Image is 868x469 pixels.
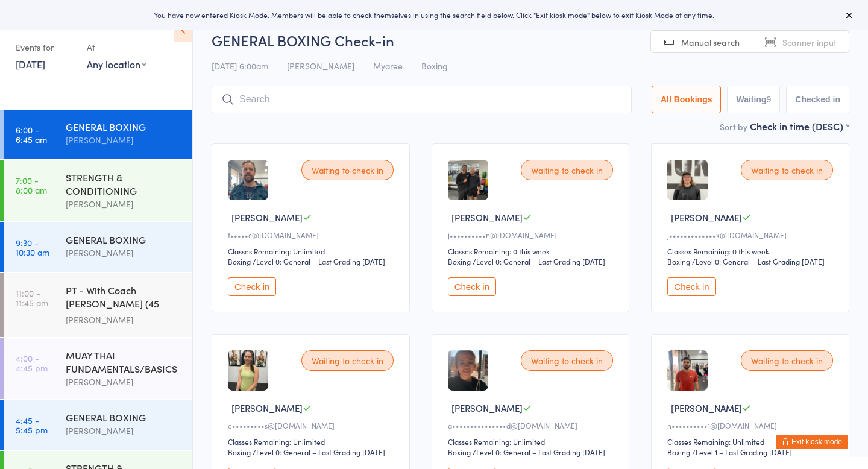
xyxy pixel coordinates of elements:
div: Boxing [228,447,251,457]
div: j•••••••••••••k@[DOMAIN_NAME] [667,230,837,240]
time: 9:30 - 10:30 am [16,238,49,257]
button: Check in [667,277,715,296]
div: Waiting to check in [521,350,613,371]
span: / Level 0: General – Last Grading [DATE] [253,256,385,266]
h2: GENERAL BOXING Check-in [212,30,849,50]
time: 6:00 - 6:45 am [16,125,47,144]
a: 7:00 -8:00 amSTRENGTH & CONDITIONING[PERSON_NAME] [4,160,192,221]
div: Waiting to check in [741,160,833,180]
span: / Level 0: General – Last Grading [DATE] [473,447,605,457]
div: Boxing [228,256,251,266]
div: Classes Remaining: Unlimited [228,436,397,447]
button: Check in [228,277,276,296]
div: Classes Remaining: 0 this week [667,246,837,256]
span: / Level 1 – Last Grading [DATE] [692,447,792,457]
span: [PERSON_NAME] [451,211,523,224]
span: [PERSON_NAME] [287,60,354,72]
span: [PERSON_NAME] [231,401,303,414]
span: / Level 0: General – Last Grading [DATE] [692,256,825,266]
div: Waiting to check in [301,160,394,180]
div: a•••••••••••••••d@[DOMAIN_NAME] [448,420,617,430]
div: At [87,37,146,57]
div: Waiting to check in [521,160,613,180]
time: 4:00 - 4:45 pm [16,353,48,373]
div: j••••••••••n@[DOMAIN_NAME] [448,230,617,240]
img: image1741816802.png [228,350,268,391]
div: Events for [16,37,75,57]
img: image1737169642.png [448,350,488,391]
div: GENERAL BOXING [66,233,182,246]
span: Scanner input [782,36,837,48]
button: Waiting9 [727,86,780,113]
div: Classes Remaining: Unlimited [228,246,397,256]
img: image1752144054.png [448,160,488,200]
div: Waiting to check in [301,350,394,371]
div: Any location [87,57,146,71]
label: Sort by [720,121,747,133]
div: n••••••••••1@[DOMAIN_NAME] [667,420,837,430]
a: 4:45 -5:45 pmGENERAL BOXING[PERSON_NAME] [4,400,192,450]
div: Classes Remaining: Unlimited [667,436,837,447]
img: image1752626751.png [667,160,708,200]
div: You have now entered Kiosk Mode. Members will be able to check themselves in using the search fie... [19,10,849,20]
div: GENERAL BOXING [66,411,182,424]
div: Boxing [667,256,690,266]
span: Manual search [681,36,740,48]
span: / Level 0: General – Last Grading [DATE] [253,447,385,457]
div: Classes Remaining: Unlimited [448,436,617,447]
span: [PERSON_NAME] [671,401,742,414]
time: 4:45 - 5:45 pm [16,415,48,435]
span: / Level 0: General – Last Grading [DATE] [473,256,605,266]
div: 9 [767,95,772,104]
a: [DATE] [16,57,45,71]
a: 9:30 -10:30 amGENERAL BOXING[PERSON_NAME] [4,222,192,272]
span: Boxing [421,60,448,72]
time: 11:00 - 11:45 am [16,288,48,307]
a: 11:00 -11:45 amPT - With Coach [PERSON_NAME] (45 minutes)[PERSON_NAME] [4,273,192,337]
div: Check in time (DESC) [750,119,849,133]
div: STRENGTH & CONDITIONING [66,171,182,197]
div: [PERSON_NAME] [66,313,182,327]
button: Exit kiosk mode [776,435,848,449]
div: Waiting to check in [741,350,833,371]
div: MUAY THAI FUNDAMENTALS/BASICS [66,348,182,375]
div: [PERSON_NAME] [66,133,182,147]
span: [DATE] 6:00am [212,60,268,72]
div: f•••••c@[DOMAIN_NAME] [228,230,397,240]
span: Myaree [373,60,403,72]
input: Search [212,86,632,113]
button: All Bookings [652,86,722,113]
button: Check in [448,277,496,296]
div: e•••••••••s@[DOMAIN_NAME] [228,420,397,430]
div: Boxing [667,447,690,457]
div: Boxing [448,447,471,457]
div: Boxing [448,256,471,266]
span: [PERSON_NAME] [671,211,742,224]
time: 7:00 - 8:00 am [16,175,47,195]
img: image1736931443.png [667,350,708,391]
span: [PERSON_NAME] [231,211,303,224]
img: image1728441869.png [228,160,268,200]
div: [PERSON_NAME] [66,246,182,260]
a: 4:00 -4:45 pmMUAY THAI FUNDAMENTALS/BASICS[PERSON_NAME] [4,338,192,399]
div: [PERSON_NAME] [66,424,182,438]
button: Checked in [786,86,849,113]
div: PT - With Coach [PERSON_NAME] (45 minutes) [66,283,182,313]
div: [PERSON_NAME] [66,197,182,211]
span: [PERSON_NAME] [451,401,523,414]
a: 6:00 -6:45 amGENERAL BOXING[PERSON_NAME] [4,110,192,159]
div: [PERSON_NAME] [66,375,182,389]
div: GENERAL BOXING [66,120,182,133]
div: Classes Remaining: 0 this week [448,246,617,256]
